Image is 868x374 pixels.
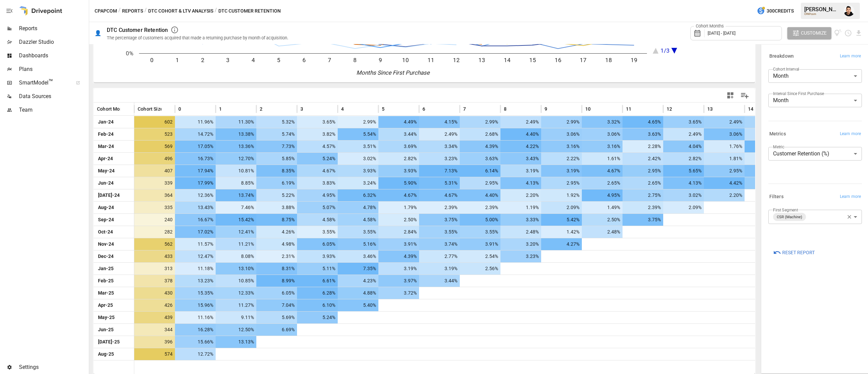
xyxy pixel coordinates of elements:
[138,177,174,189] span: 339
[463,202,499,213] span: 2.39%
[97,275,131,287] span: Feb-25
[768,147,862,161] div: Customer Retention (%)
[97,263,131,275] span: Jan-25
[626,177,662,189] span: 2.65%
[341,177,377,189] span: 3.24%
[773,91,824,96] label: Interval Since First Purchase
[302,57,306,63] text: 6
[545,226,580,238] span: 1.42%
[121,104,131,114] button: Sort
[844,5,854,16] div: Francisco Sanchez
[504,226,540,238] span: 2.48%
[545,106,547,112] span: 9
[782,248,815,257] span: Reset Report
[95,7,117,15] button: CPAPcom
[353,57,357,63] text: 8
[341,165,377,177] span: 3.93%
[585,106,591,112] span: 10
[463,128,499,140] span: 2.68%
[504,141,540,152] span: 4.22%
[507,104,517,114] button: Sort
[667,153,703,165] span: 2.82%
[504,165,540,177] span: 3.19%
[144,7,147,15] div: /
[844,29,852,37] button: Schedule report
[626,116,662,128] span: 4.65%
[748,165,784,177] span: 2.95%
[215,7,217,15] div: /
[97,226,131,238] span: Oct-24
[504,177,540,189] span: 4.13%
[673,104,682,114] button: Sort
[19,24,87,33] span: Reports
[626,202,662,213] span: 2.39%
[453,57,460,63] text: 12
[263,104,273,114] button: Sort
[300,214,336,226] span: 4.58%
[341,141,377,152] span: 3.51%
[382,214,418,226] span: 2.50%
[122,7,143,15] button: Reports
[178,106,181,112] span: 0
[774,213,805,221] span: CSR (Machine)
[422,263,458,275] span: 3.19%
[97,128,131,140] span: Feb-24
[545,116,580,128] span: 2.99%
[95,30,101,36] div: 👤
[341,106,344,112] span: 4
[840,53,861,60] span: Learn more
[97,106,127,112] span: Cohort Month
[178,214,214,226] span: 16.67%
[504,250,540,262] span: 3.23%
[804,6,840,13] div: [PERSON_NAME]
[138,116,174,128] span: 602
[260,153,296,165] span: 5.85%
[97,141,131,152] span: Mar-24
[545,238,580,250] span: 4.27%
[385,104,395,114] button: Sort
[341,189,377,201] span: 6.32%
[219,153,255,165] span: 12.70%
[138,106,163,112] span: Cohort Size
[178,263,214,275] span: 11.18%
[768,69,862,83] div: Month
[219,214,255,226] span: 15.42%
[626,165,662,177] span: 2.95%
[178,153,214,165] span: 16.73%
[219,165,255,177] span: 10.81%
[585,141,621,152] span: 3.16%
[219,141,255,152] span: 13.36%
[422,141,458,152] span: 3.34%
[178,226,214,238] span: 17.02%
[162,104,172,114] button: Sort
[707,106,713,112] span: 13
[585,128,621,140] span: 3.06%
[748,128,784,140] span: 2.29%
[344,104,354,114] button: Sort
[138,141,174,152] span: 569
[529,57,536,63] text: 15
[707,128,743,140] span: 3.06%
[694,23,726,29] label: Cohort Months
[178,165,214,177] span: 17.94%
[585,165,621,177] span: 4.67%
[463,106,466,112] span: 7
[422,116,458,128] span: 4.15%
[19,92,87,100] span: Data Sources
[328,57,331,63] text: 7
[504,116,540,128] span: 2.49%
[463,141,499,152] span: 4.39%
[585,116,621,128] span: 3.32%
[219,263,255,275] span: 13.10%
[260,238,296,250] span: 4.98%
[97,214,131,226] span: Sep-24
[422,128,458,140] span: 2.49%
[632,104,642,114] button: Sort
[667,141,703,152] span: 4.04%
[138,153,174,165] span: 496
[138,189,174,201] span: 364
[300,177,336,189] span: 3.83%
[545,189,580,201] span: 1.92%
[260,189,296,201] span: 5.22%
[804,13,840,16] div: CPAPcom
